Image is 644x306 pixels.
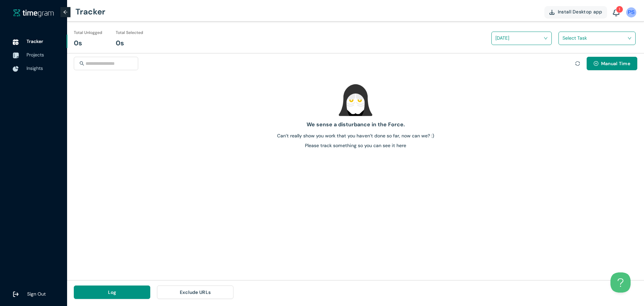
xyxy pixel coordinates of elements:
span: Tracker [26,38,43,44]
img: TimeTrackerIcon [13,39,19,45]
h1: 0s [116,38,124,48]
img: UserIcon [626,7,636,17]
img: logOut.ca60ddd252d7bab9102ea2608abe0238.svg [13,291,19,297]
h1: Please track something so you can see it here [70,142,641,149]
span: Log [108,289,116,296]
img: DownloadApp [549,10,554,15]
h1: Can’t really show you work that you haven’t done so far, now can we? :) [70,132,641,139]
img: timegram [13,9,54,17]
img: BellIcon [613,9,620,17]
span: Sign Out [27,291,46,297]
span: sync [575,61,580,66]
iframe: Toggle Customer Support [610,272,631,293]
span: Insights [26,65,43,71]
span: plus-circle [594,61,598,67]
span: Manual Time [601,60,630,67]
button: Exclude URLs [157,286,233,299]
img: InsightsIcon [13,66,19,72]
img: empty [339,83,372,117]
button: Install Desktop app [544,6,607,18]
span: Install Desktop app [558,8,602,15]
h1: 0s [74,38,82,48]
span: search [79,61,84,66]
span: Projects [26,52,44,58]
sup: 1 [616,6,623,13]
h1: We sense a disturbance in the Force. [70,120,641,129]
span: arrow-left [63,10,68,14]
img: ProjectIcon [13,52,19,58]
h1: Total Unlogged [74,30,102,36]
span: Exclude URLs [180,289,211,296]
button: Log [74,286,150,299]
h1: Tracker [75,2,105,22]
button: plus-circleManual Time [587,57,637,70]
h1: Total Selected [116,30,143,36]
span: 1 [619,7,620,12]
